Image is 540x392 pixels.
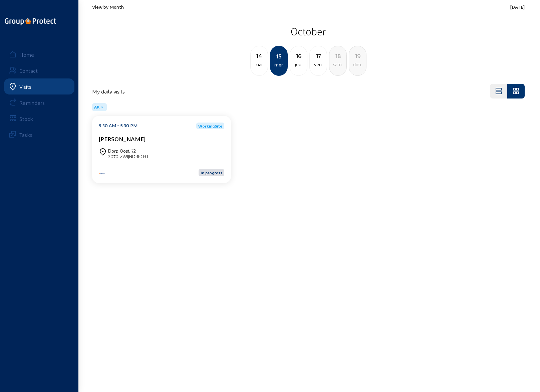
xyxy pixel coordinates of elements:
div: 17 [310,51,327,60]
a: Reminders [4,94,74,111]
div: 16 [290,51,307,60]
div: jeu. [290,60,307,68]
div: Stock [19,116,33,122]
div: ven. [310,60,327,68]
div: 15 [271,51,287,61]
div: Dorp Oost, 72 [108,148,149,154]
span: All [94,105,99,110]
div: Reminders [19,100,45,106]
a: Visits [4,78,74,94]
img: logo-oneline.png [5,18,56,25]
div: sam. [329,60,346,68]
img: Energy Protect HVAC [99,173,105,174]
div: mer. [271,61,287,69]
span: View by Month [92,4,124,10]
a: Tasks [4,127,74,143]
div: 2070 ZWIJNDRECHT [108,154,149,159]
span: In progress [201,170,222,175]
a: Home [4,46,74,62]
span: WorkingSite [198,124,222,128]
h4: My daily visits [92,88,125,94]
div: 18 [329,51,346,60]
div: 14 [251,51,268,60]
div: Home [19,51,34,58]
div: Visits [19,83,31,90]
div: 19 [349,51,366,60]
a: Contact [4,62,74,78]
div: 9:30 AM - 5:30 PM [99,123,138,129]
div: Contact [19,67,38,74]
div: Tasks [19,132,32,138]
div: mar. [251,60,268,68]
span: [DATE] [510,4,525,10]
h2: October [92,23,525,40]
cam-card-title: [PERSON_NAME] [99,135,146,142]
div: dim. [349,60,366,68]
a: Stock [4,111,74,127]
